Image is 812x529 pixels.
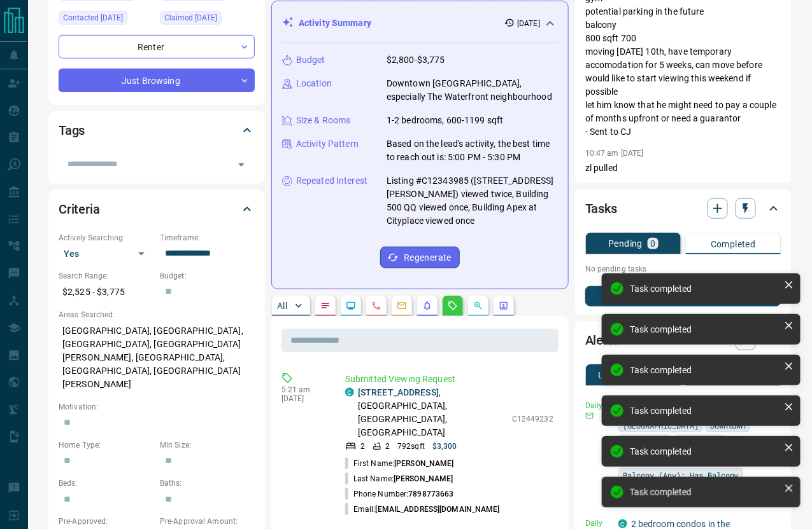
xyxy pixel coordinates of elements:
[59,35,255,58] div: Renter
[711,240,756,249] p: Completed
[281,394,326,403] p: [DATE]
[59,270,153,282] p: Search Range:
[59,401,255,413] p: Motivation:
[59,194,255,224] div: Criteria
[650,239,655,248] p: 0
[397,441,425,452] p: 792 sqft
[345,473,453,484] p: Last Name:
[281,385,326,394] p: 5:21 am
[630,284,779,294] div: Task completed
[59,199,100,219] h2: Criteria
[59,309,255,320] p: Areas Searched:
[585,149,644,158] p: 10:47 am [DATE]
[345,488,454,500] p: Phone Number:
[432,441,457,452] p: $3,300
[448,301,458,311] svg: Requests
[164,11,217,24] span: Claimed [DATE]
[296,77,332,90] p: Location
[585,400,611,411] p: Daily
[296,174,367,188] p: Repeated Interest
[422,301,432,311] svg: Listing Alerts
[380,247,460,268] button: Regenerate
[385,441,390,452] p: 2
[59,11,153,29] div: Tue Oct 07 2025
[296,53,325,67] p: Budget
[630,446,779,457] div: Task completed
[630,487,779,497] div: Task completed
[630,324,779,334] div: Task completed
[345,504,500,515] p: Email:
[160,516,255,527] p: Pre-Approval Amount:
[160,477,255,489] p: Baths:
[160,270,255,282] p: Budget:
[371,301,381,311] svg: Calls
[345,373,553,386] p: Submitted Viewing Request
[296,114,351,127] p: Size & Rooms
[394,459,453,468] span: [PERSON_NAME]
[59,69,255,92] div: Just Browsing
[608,239,643,248] p: Pending
[360,441,365,452] p: 2
[358,386,506,439] p: , [GEOGRAPHIC_DATA], [GEOGRAPHIC_DATA], [GEOGRAPHIC_DATA]
[394,474,453,483] span: [PERSON_NAME]
[345,458,454,469] p: First Name:
[387,53,445,67] p: $2,800-$3,775
[585,198,617,219] h2: Tasks
[299,17,371,30] p: Activity Summary
[585,193,781,224] div: Tasks
[473,301,483,311] svg: Opportunities
[59,439,153,451] p: Home Type:
[585,259,781,278] p: No pending tasks
[512,413,553,425] p: C12449232
[277,301,287,310] p: All
[387,114,504,127] p: 1-2 bedrooms, 600-1199 sqft
[59,516,153,527] p: Pre-Approved:
[59,320,255,395] p: [GEOGRAPHIC_DATA], [GEOGRAPHIC_DATA], [GEOGRAPHIC_DATA], [GEOGRAPHIC_DATA][PERSON_NAME], [GEOGRAP...
[320,301,331,311] svg: Notes
[160,11,255,29] div: Mon Oct 06 2025
[63,11,123,24] span: Contacted [DATE]
[517,18,540,29] p: [DATE]
[618,519,627,528] div: condos.ca
[585,518,611,529] p: Daily
[387,174,558,228] p: Listing #C12343985 ([STREET_ADDRESS][PERSON_NAME]) viewed twice, Building 500 QQ viewed once, Bui...
[585,330,618,350] h2: Alerts
[585,286,781,306] button: New Task
[59,477,153,489] p: Beds:
[59,120,85,141] h2: Tags
[397,301,407,311] svg: Emails
[387,137,558,164] p: Based on the lead's activity, the best time to reach out is: 5:00 PM - 5:30 PM
[59,244,153,264] div: Yes
[408,490,453,498] span: 7898773663
[346,301,356,311] svg: Lead Browsing Activity
[59,232,153,244] p: Actively Searching:
[232,156,250,174] button: Open
[585,411,594,420] svg: Email
[358,387,439,397] a: [STREET_ADDRESS]
[387,77,558,104] p: Downtown [GEOGRAPHIC_DATA], especially The Waterfront neighbourhood
[499,301,509,311] svg: Agent Actions
[160,439,255,451] p: Min Size:
[598,371,653,380] p: Listing Alerts
[630,406,779,416] div: Task completed
[282,11,558,35] div: Activity Summary[DATE]
[345,388,354,397] div: condos.ca
[376,505,500,514] span: [EMAIL_ADDRESS][DOMAIN_NAME]
[296,137,359,151] p: Activity Pattern
[59,282,153,303] p: $2,525 - $3,775
[585,325,781,355] div: Alerts
[160,232,255,244] p: Timeframe:
[585,161,781,175] p: zl pulled
[630,365,779,375] div: Task completed
[59,115,255,146] div: Tags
